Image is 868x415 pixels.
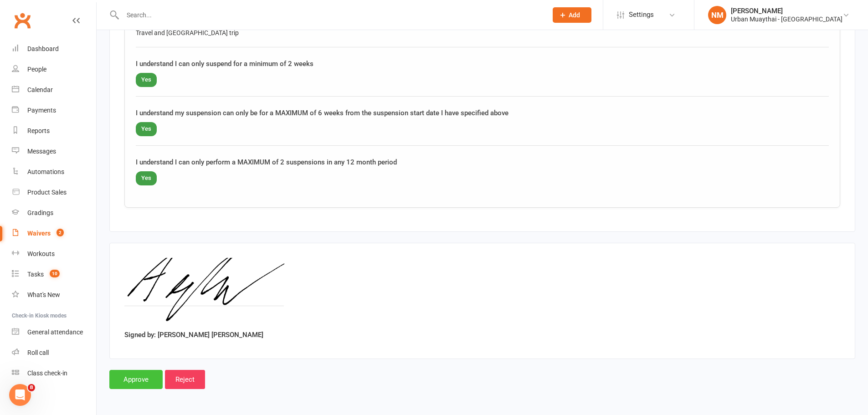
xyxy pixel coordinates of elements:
span: 8 [28,384,35,391]
a: People [12,59,96,80]
span: 2 [56,229,64,236]
a: Dashboard [12,39,96,59]
div: Reports [27,127,50,134]
label: Signed by: [PERSON_NAME] [PERSON_NAME] [124,329,263,340]
div: People [27,66,46,73]
button: Add [553,7,591,23]
span: Yes [136,122,157,136]
div: Product Sales [27,189,67,196]
div: Tasks [27,271,44,278]
div: I understand my suspension can only be for a MAXIMUM of 6 weeks from the suspension start date I ... [136,108,829,118]
div: Roll call [27,349,49,356]
div: Dashboard [27,45,59,52]
div: Gradings [27,209,53,216]
div: [PERSON_NAME] [731,7,842,15]
a: Tasks 10 [12,264,96,285]
span: Yes [136,73,157,87]
div: What's New [27,291,60,298]
img: image1760229783.png [124,258,284,326]
a: Waivers 2 [12,223,96,244]
span: Yes [136,171,157,185]
input: Reject [165,370,205,389]
div: Travel and [GEOGRAPHIC_DATA] trip [136,28,829,38]
a: Automations [12,162,96,182]
div: Urban Muaythai - [GEOGRAPHIC_DATA] [731,15,842,23]
a: General attendance kiosk mode [12,322,96,343]
input: Search... [120,9,541,21]
a: Roll call [12,343,96,363]
span: Add [569,11,580,19]
div: Messages [27,148,56,155]
span: Settings [629,5,654,25]
a: Payments [12,100,96,121]
a: Product Sales [12,182,96,203]
a: Clubworx [11,9,34,32]
a: Messages [12,141,96,162]
div: NM [708,6,726,24]
div: General attendance [27,328,83,336]
a: Calendar [12,80,96,100]
input: Approve [109,370,163,389]
iframe: Intercom live chat [9,384,31,406]
div: Workouts [27,250,55,257]
a: What's New [12,285,96,305]
a: Reports [12,121,96,141]
div: Waivers [27,230,51,237]
div: I understand I can only suspend for a minimum of 2 weeks [136,58,829,69]
a: Gradings [12,203,96,223]
a: Class kiosk mode [12,363,96,384]
div: I understand I can only perform a MAXIMUM of 2 suspensions in any 12 month period [136,157,829,168]
div: Calendar [27,86,53,93]
div: Class check-in [27,369,67,377]
div: Automations [27,168,64,175]
a: Workouts [12,244,96,264]
span: 10 [50,270,60,277]
div: Payments [27,107,56,114]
